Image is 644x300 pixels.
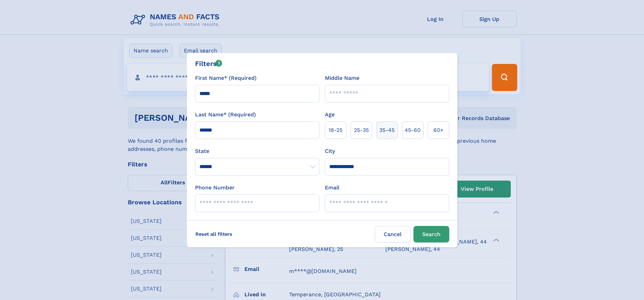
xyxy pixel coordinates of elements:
[329,126,342,134] span: 18‑25
[195,74,257,82] label: First Name* (Required)
[191,226,237,242] label: Reset all filters
[195,111,256,119] label: Last Name* (Required)
[195,184,235,192] label: Phone Number
[413,226,449,243] button: Search
[195,147,319,155] label: State
[354,126,369,134] span: 25‑35
[375,226,411,243] label: Cancel
[325,184,339,192] label: Email
[433,126,444,134] span: 60+
[195,59,222,69] div: Filters
[405,126,421,134] span: 45‑60
[325,147,335,155] label: City
[325,74,359,82] label: Middle Name
[379,126,395,134] span: 35‑45
[325,111,335,119] label: Age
